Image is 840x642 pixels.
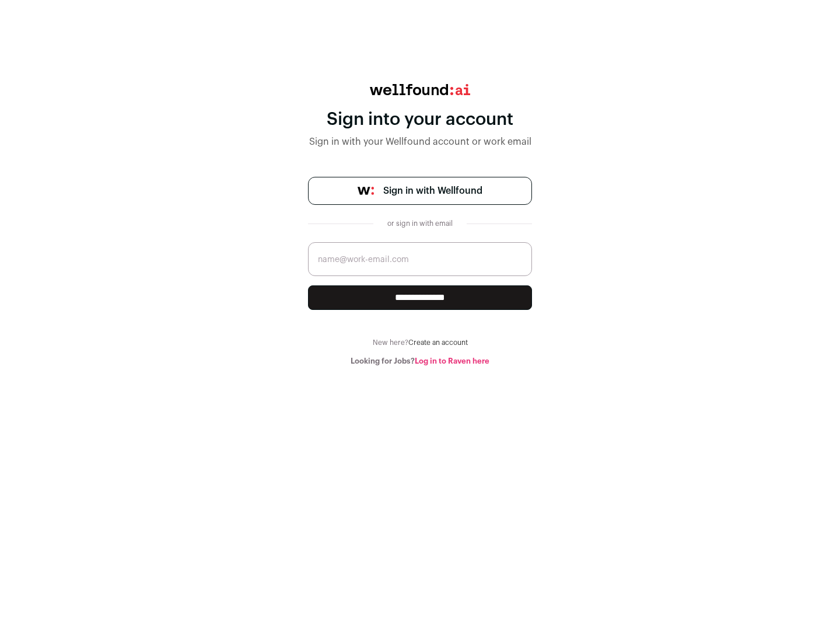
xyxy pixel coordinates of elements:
[415,357,489,365] a: Log in to Raven here
[383,184,482,198] span: Sign in with Wellfound
[308,242,532,276] input: name@work-email.com
[308,357,532,366] div: Looking for Jobs?
[308,135,532,149] div: Sign in with your Wellfound account or work email
[370,84,470,95] img: wellfound:ai
[408,339,468,346] a: Create an account
[358,187,374,195] img: wellfound-symbol-flush-black-fb3c872781a75f747ccb3a119075da62bfe97bd399995f84a933054e44a575c4.png
[308,338,532,347] div: New here?
[308,109,532,130] div: Sign into your account
[383,219,457,228] div: or sign in with email
[308,177,532,205] a: Sign in with Wellfound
